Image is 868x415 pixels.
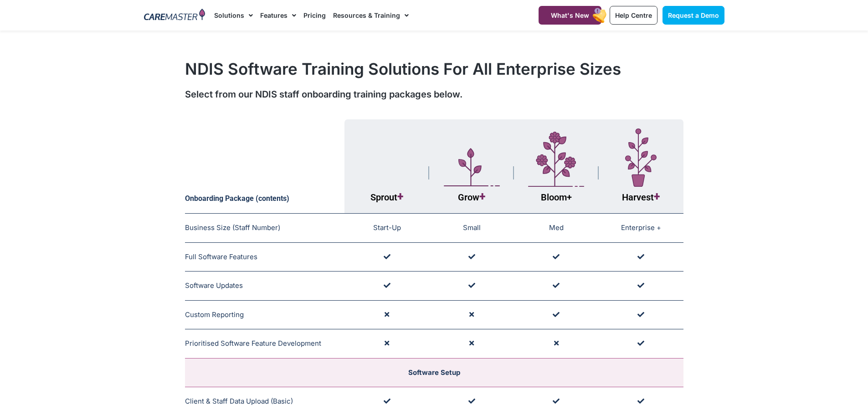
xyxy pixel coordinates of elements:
img: CareMaster Logo [144,9,205,22]
span: + [567,192,572,203]
span: Software Setup [408,368,460,377]
img: Layer_1-4-1.svg [528,132,584,187]
span: Help Centre [615,11,652,19]
span: Business Size (Staff Number) [185,223,280,232]
span: Bloom [541,192,572,203]
span: Request a Demo [668,11,719,19]
span: Full Software Features [185,252,257,261]
td: Med [514,214,599,243]
span: What's New [551,11,589,19]
h1: NDIS Software Training Solutions For All Enterprise Sizes [185,59,683,78]
span: Sprout [370,192,403,203]
img: Layer_1-5.svg [444,148,500,187]
a: What's New [539,6,601,25]
span: Grow [458,192,485,203]
th: Onboarding Package (contents) [185,119,345,214]
span: + [654,190,660,203]
a: Help Centre [610,6,657,25]
td: Enterprise + [599,214,683,243]
span: Harvest [622,192,660,203]
td: Custom Reporting [185,300,345,329]
span: + [479,190,485,203]
img: Layer_1-7-1.svg [625,128,657,187]
span: + [397,190,403,203]
td: Software Updates [185,272,345,301]
div: Select from our NDIS staff onboarding training packages below. [185,87,683,101]
td: Small [429,214,514,243]
a: Request a Demo [663,6,724,25]
td: Start-Up [344,214,429,243]
td: Prioritised Software Feature Development [185,329,345,359]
